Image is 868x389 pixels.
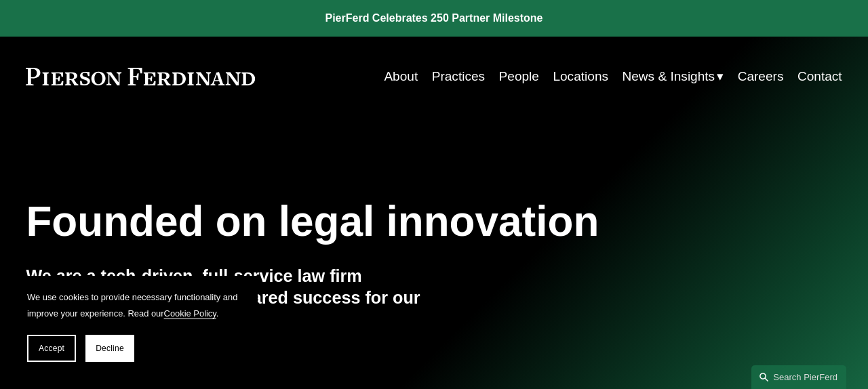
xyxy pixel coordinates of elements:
button: Accept [27,335,76,362]
span: News & Insights [622,65,715,88]
span: Accept [39,344,64,353]
a: folder dropdown [622,64,724,89]
h1: Founded on legal innovation [26,197,706,245]
section: Cookie banner [14,276,258,375]
a: Cookie Policy [164,308,216,319]
h4: We are a tech-driven, full-service law firm delivering outcomes and shared success for our global... [26,265,434,330]
p: We use cookies to provide necessary functionality and improve your experience. Read our . [27,289,244,321]
a: Practices [432,64,485,89]
a: Careers [738,64,784,89]
a: Contact [797,64,842,89]
a: Search this site [751,365,846,389]
button: Decline [85,335,134,362]
span: Decline [96,344,124,353]
a: About [384,64,418,89]
a: Locations [553,64,608,89]
a: People [499,64,539,89]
